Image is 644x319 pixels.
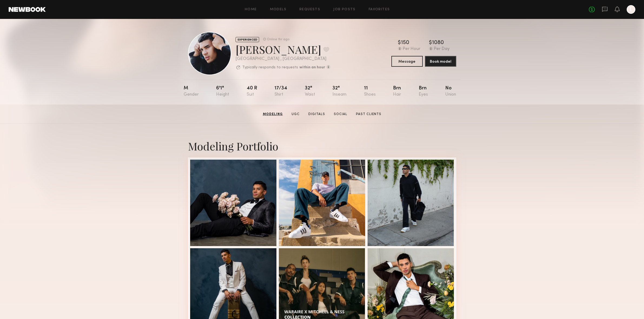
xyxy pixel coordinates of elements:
div: Modeling Portfolio [188,139,456,153]
div: No [445,86,456,97]
a: Job Posts [333,8,356,11]
div: 40 r [247,86,257,97]
a: Models [270,8,286,11]
a: L [627,5,635,14]
a: Favorites [369,8,390,11]
div: EXPERIENCED [236,37,259,42]
a: Social [332,112,349,117]
div: 6'1" [216,86,229,97]
div: 17/34 [275,86,287,97]
a: Past Clients [354,112,384,117]
p: Typically responds to requests [242,66,298,69]
div: M [184,86,199,97]
div: Per Hour [403,47,420,52]
a: Digitals [306,112,327,117]
a: UGC [289,112,302,117]
a: Requests [299,8,320,11]
button: Book model [425,56,456,67]
div: 32" [305,86,315,97]
div: Brn [419,86,428,97]
div: [GEOGRAPHIC_DATA] , [GEOGRAPHIC_DATA] [236,57,330,61]
a: Home [245,8,257,11]
div: [PERSON_NAME] [236,42,330,56]
div: 11 [364,86,376,97]
div: Brn [393,86,401,97]
button: Message [391,56,423,67]
a: Modeling [261,112,285,117]
div: $ [398,40,401,46]
div: 1080 [432,40,444,46]
div: $ [429,40,432,46]
div: Online 1hr ago [267,38,289,41]
div: 150 [401,40,409,46]
div: Per Day [434,47,450,52]
b: within an hour [299,66,325,69]
div: 32" [332,86,346,97]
